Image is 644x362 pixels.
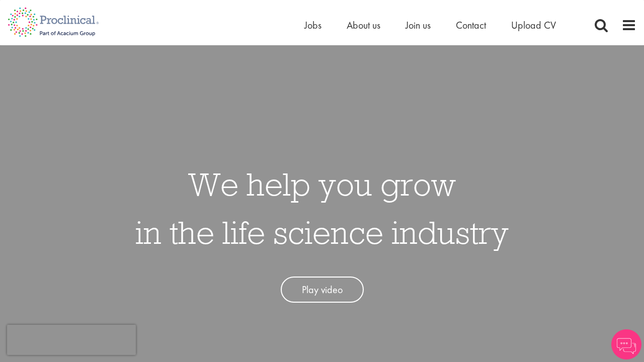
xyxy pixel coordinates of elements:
[611,329,641,359] img: Chatbot
[304,19,321,32] a: Jobs
[456,19,486,32] a: Contact
[406,19,431,32] a: Join us
[347,19,380,32] a: About us
[511,19,556,32] a: Upload CV
[281,277,364,303] a: Play video
[135,160,509,256] h1: We help you grow in the life science industry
